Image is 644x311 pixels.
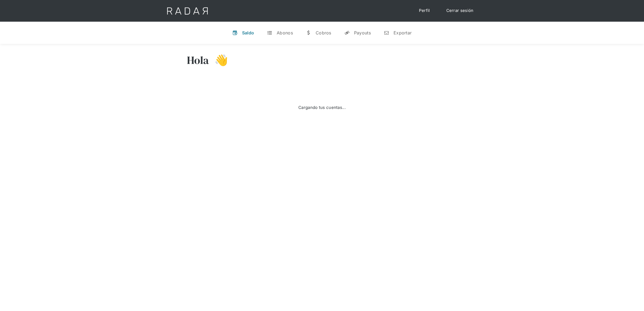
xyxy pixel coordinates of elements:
a: Cerrar sesión [441,5,479,16]
div: Saldo [242,30,254,35]
h3: Hola [187,53,209,67]
div: y [344,30,350,35]
div: w [306,30,311,35]
div: v [232,30,238,35]
h3: 👋 [209,53,228,67]
div: Exportar [394,30,412,35]
div: Abonos [277,30,293,35]
a: Perfil [414,5,435,16]
div: Payouts [354,30,371,35]
div: t [267,30,272,35]
div: Cargando tus cuentas... [298,105,346,111]
div: n [384,30,389,35]
div: Cobros [316,30,331,35]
